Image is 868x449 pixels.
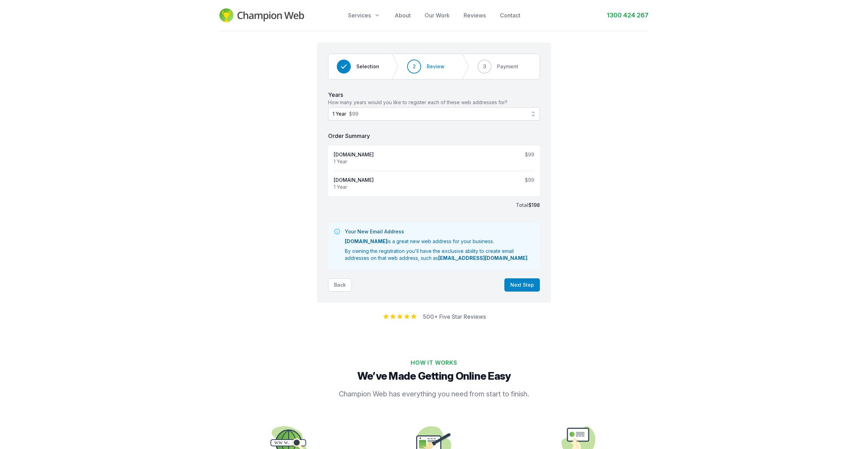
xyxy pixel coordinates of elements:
[425,11,450,20] a: Our Work
[345,238,387,244] strong: [DOMAIN_NAME]
[413,63,416,70] span: 2
[525,151,534,158] div: $ 99
[348,11,381,20] button: Services
[328,91,343,98] span: Years
[333,110,346,117] span: 1 Year
[427,63,444,70] span: Review
[298,389,570,399] p: Champion Web has everything you need from start to finish.
[328,132,370,139] span: Order Summary
[504,278,540,292] button: Next Step
[328,107,540,121] button: 1 Year $99
[464,11,486,20] a: Reviews
[395,11,411,20] a: About
[334,151,374,158] p: [DOMAIN_NAME]
[483,63,486,70] span: 3
[528,202,540,208] span: $ 198
[328,54,540,79] nav: Progress
[328,278,352,292] button: Back
[500,11,520,20] a: Contact
[222,358,646,367] h2: How It Works
[328,99,540,106] p: How many years would you like to register each of these web addresses for?
[334,184,374,191] div: 1 Year
[516,202,540,209] p: Total
[525,177,534,184] div: $ 99
[349,110,358,117] span: $99
[345,248,534,262] p: By owning the registration you'll have the exclusive ability to create email addresses on that we...
[345,238,534,245] p: is a great new web address for your business.
[438,255,527,261] strong: [EMAIL_ADDRESS][DOMAIN_NAME]
[423,313,486,320] a: 500+ Five Star Reviews
[345,228,534,235] h3: Your New Email Address
[222,370,646,382] p: We’ve Made Getting Online Easy
[497,63,518,70] span: Payment
[607,10,649,20] a: 1300 424 267
[348,11,371,20] span: Services
[356,63,379,70] span: Selection
[334,177,374,184] p: [DOMAIN_NAME]
[219,8,304,22] img: Champion Web
[334,158,374,165] div: 1 Year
